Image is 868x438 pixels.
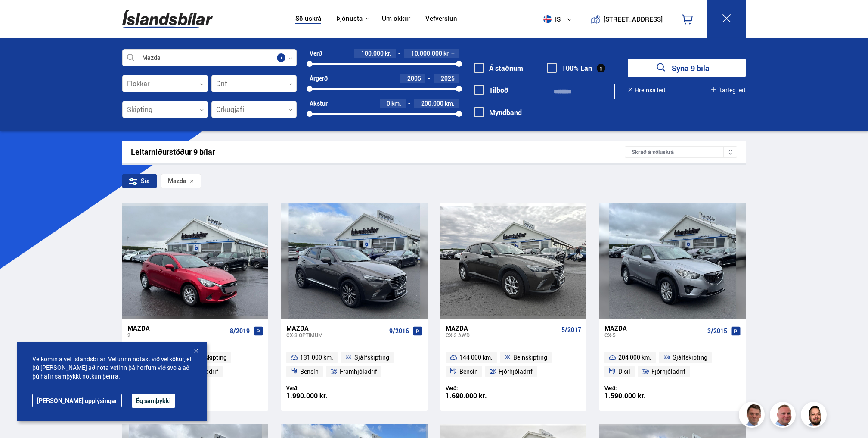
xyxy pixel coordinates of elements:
[286,392,354,400] div: 1.990.000 kr.
[295,15,321,24] a: Söluskrá
[771,403,797,429] img: siFngHWaQ9KaOqBr.png
[385,50,391,57] span: kr.
[122,319,268,411] a: Mazda 2 8/2019 65 000 km. Sjálfskipting Bensín Framhjóladrif Verð: 2.190.000 kr.
[499,366,533,377] span: Fjórhjóladrif
[131,147,625,156] div: Leitarniðurstöður 9 bílar
[740,403,766,429] img: FbJEzSuNWCJXmdc-.webp
[300,366,319,377] span: Bensín
[382,15,410,24] a: Um okkur
[446,332,558,338] div: CX-3 AWD
[618,352,651,363] span: 204 000 km.
[584,7,667,31] a: [STREET_ADDRESS]
[599,319,745,411] a: Mazda CX-5 3/2015 204 000 km. Sjálfskipting Dísil Fjórhjóladrif Verð: 1.590.000 kr.
[513,352,547,363] span: Beinskipting
[127,332,226,338] div: 2
[391,100,401,107] span: km.
[802,403,828,429] img: nhp88E3Fdnt1Opn2.png
[122,174,157,188] div: Sía
[132,394,175,408] button: Ég samþykki
[561,326,581,333] span: 5/2017
[446,385,514,391] div: Verð:
[474,64,523,72] label: Á staðnum
[628,87,666,94] button: Hreinsa leit
[446,392,514,400] div: 1.690.000 kr.
[543,15,552,23] img: svg+xml;base64,PHN2ZyB4bWxucz0iaHR0cDovL3d3dy53My5vcmcvMjAwMC9zdmciIHdpZHRoPSI1MTIiIGhlaWdodD0iNT...
[474,109,522,116] label: Myndband
[604,392,673,400] div: 1.590.000 kr.
[540,15,561,23] span: is
[707,328,727,335] span: 3/2015
[286,324,385,332] div: Mazda
[443,50,450,57] span: kr.
[127,324,226,332] div: Mazda
[651,366,685,377] span: Fjórhjóladrif
[445,100,455,107] span: km.
[411,49,442,57] span: 10.000.000
[451,50,455,57] span: +
[711,87,746,94] button: Ítarleg leit
[361,49,384,57] span: 100.000
[336,15,363,23] button: Þjónusta
[446,324,558,332] div: Mazda
[168,178,186,185] span: Mazda
[310,50,322,57] div: Verð
[604,324,704,332] div: Mazda
[387,99,390,107] span: 0
[604,385,673,391] div: Verð:
[32,355,192,381] span: Velkomin á vef Íslandsbílar. Vefurinn notast við vefkökur, ef þú [PERSON_NAME] að nota vefinn þá ...
[425,15,457,24] a: Vefverslun
[540,6,579,32] button: is
[421,99,443,107] span: 200.000
[407,74,421,82] span: 2005
[440,319,586,411] a: Mazda CX-3 AWD 5/2017 144 000 km. Beinskipting Bensín Fjórhjóladrif Verð: 1.690.000 kr.
[286,385,354,391] div: Verð:
[310,100,328,107] div: Akstur
[340,366,377,377] span: Framhjóladrif
[300,352,333,363] span: 131 000 km.
[459,366,478,377] span: Bensín
[230,328,250,335] span: 8/2019
[673,352,707,363] span: Sjálfskipting
[625,146,737,158] div: Skráð á söluskrá
[354,352,389,363] span: Sjálfskipting
[628,59,746,77] button: Sýna 9 bíla
[607,16,659,23] button: [STREET_ADDRESS]
[474,86,508,94] label: Tilboð
[286,332,385,338] div: CX-3 OPTIMUM
[192,352,227,363] span: Sjálfskipting
[547,64,592,72] label: 100% Lán
[441,74,455,82] span: 2025
[389,328,409,335] span: 9/2016
[459,352,493,363] span: 144 000 km.
[604,332,704,338] div: CX-5
[618,366,630,377] span: Dísil
[122,5,213,33] img: G0Ugv5HjCgRt.svg
[281,319,427,411] a: Mazda CX-3 OPTIMUM 9/2016 131 000 km. Sjálfskipting Bensín Framhjóladrif Verð: 1.990.000 kr.
[32,394,122,407] a: [PERSON_NAME] upplýsingar
[310,75,328,82] div: Árgerð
